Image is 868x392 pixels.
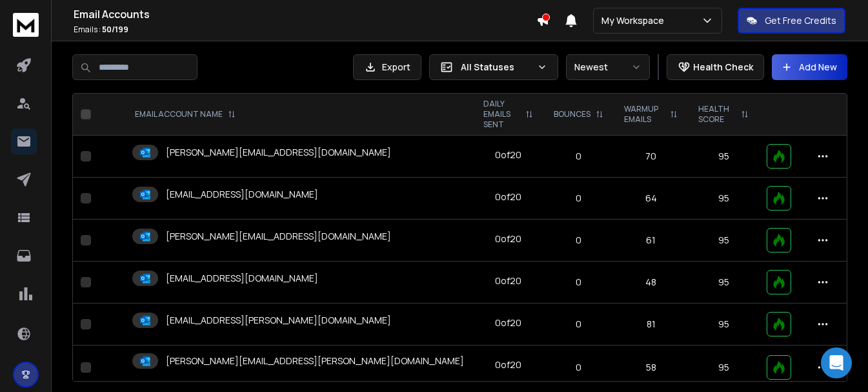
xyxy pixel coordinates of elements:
p: 0 [551,361,606,374]
img: logo [13,13,39,37]
p: DAILY EMAILS SENT [483,99,521,130]
h1: Email Accounts [74,6,536,22]
div: Open Intercom Messenger [821,347,852,378]
p: BOUNCES [554,109,590,119]
td: 48 [614,262,688,304]
p: Get Free Credits [765,14,836,27]
button: Add New [772,54,847,80]
td: 81 [614,304,688,346]
div: 0 of 20 [495,274,521,287]
div: 0 of 20 [495,358,521,371]
p: 0 [551,192,606,205]
p: 0 [551,150,606,163]
p: WARMUP EMAILS [624,104,665,125]
p: My Workspace [601,14,669,27]
td: 95 [688,220,759,262]
td: 95 [688,262,759,304]
div: EMAIL ACCOUNT NAME [135,109,236,119]
div: 0 of 20 [495,191,521,203]
p: [EMAIL_ADDRESS][DOMAIN_NAME] [166,188,318,201]
p: 0 [551,318,606,331]
p: Emails : [74,25,536,35]
button: Get Free Credits [738,8,845,34]
button: Newest [566,54,650,80]
td: 95 [688,304,759,346]
td: 61 [614,220,688,262]
button: Health Check [667,54,764,80]
td: 95 [688,136,759,178]
p: [PERSON_NAME][EMAIL_ADDRESS][DOMAIN_NAME] [166,146,391,159]
p: 0 [551,234,606,247]
div: 0 of 20 [495,232,521,245]
p: 0 [551,276,606,289]
td: 58 [614,346,688,390]
button: Export [353,54,421,80]
p: HEALTH SCORE [698,104,736,125]
p: All Statuses [461,61,532,74]
p: [EMAIL_ADDRESS][PERSON_NAME][DOMAIN_NAME] [166,314,391,327]
div: 0 of 20 [495,149,521,161]
p: [EMAIL_ADDRESS][DOMAIN_NAME] [166,272,318,285]
div: 0 of 20 [495,316,521,329]
p: [PERSON_NAME][EMAIL_ADDRESS][DOMAIN_NAME] [166,230,391,243]
p: Health Check [693,61,753,74]
span: 50 / 199 [102,24,128,35]
td: 95 [688,178,759,220]
p: [PERSON_NAME][EMAIL_ADDRESS][PERSON_NAME][DOMAIN_NAME] [166,355,464,367]
td: 95 [688,346,759,390]
td: 70 [614,136,688,178]
td: 64 [614,178,688,220]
